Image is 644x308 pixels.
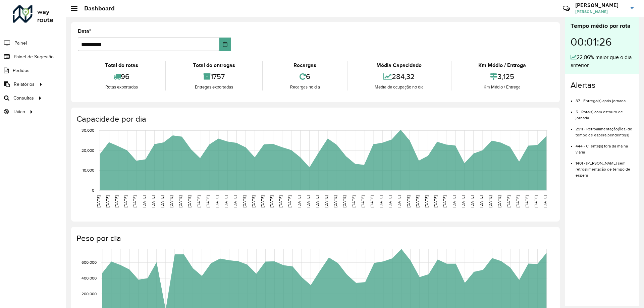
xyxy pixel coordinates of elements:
[379,195,383,207] text: [DATE]
[488,195,492,207] text: [DATE]
[160,195,164,207] text: [DATE]
[197,195,201,207] text: [DATE]
[349,69,449,84] div: 284,32
[167,69,260,84] div: 1757
[96,195,101,207] text: [DATE]
[306,195,310,207] text: [DATE]
[497,195,501,207] text: [DATE]
[105,195,110,207] text: [DATE]
[82,276,97,280] text: 400,000
[82,128,94,132] text: 30,000
[576,104,634,121] li: 5 - Rota(s) com estouro de jornada
[287,195,292,207] text: [DATE]
[114,195,119,207] text: [DATE]
[83,168,94,173] text: 10,000
[78,27,91,35] label: Data
[361,195,365,207] text: [DATE]
[575,2,626,8] h3: [PERSON_NAME]
[453,61,551,69] div: Km Médio / Entrega
[251,195,256,207] text: [DATE]
[543,195,547,207] text: [DATE]
[77,5,115,12] h2: Dashboard
[479,195,483,207] text: [DATE]
[452,195,456,207] text: [DATE]
[265,69,345,84] div: 6
[242,195,247,207] text: [DATE]
[79,69,163,84] div: 96
[453,84,551,90] div: Km Médio / Entrega
[82,292,97,296] text: 200,000
[576,138,634,155] li: 444 - Cliente(s) fora da malha viária
[516,195,520,207] text: [DATE]
[370,195,374,207] text: [DATE]
[260,195,265,207] text: [DATE]
[167,61,260,69] div: Total de entregas
[132,195,137,207] text: [DATE]
[82,260,97,264] text: 600,000
[13,95,34,102] span: Consultas
[315,195,319,207] text: [DATE]
[14,53,54,60] span: Painel de Sugestão
[352,195,356,207] text: [DATE]
[79,61,163,69] div: Total de rotas
[576,121,634,138] li: 2911 - Retroalimentação(ões) de tempo de espera pendente(s)
[342,195,346,207] text: [DATE]
[388,195,392,207] text: [DATE]
[14,81,35,88] span: Relatórios
[187,195,192,207] text: [DATE]
[559,1,574,16] a: Contato Rápido
[576,93,634,104] li: 37 - Entrega(s) após jornada
[13,108,25,115] span: Tático
[178,195,182,207] text: [DATE]
[397,195,401,207] text: [DATE]
[433,195,438,207] text: [DATE]
[571,30,634,53] div: 00:01:26
[576,155,634,178] li: 1401 - [PERSON_NAME] sem retroalimentação de tempo de espera
[265,84,345,90] div: Recargas no dia
[534,195,538,207] text: [DATE]
[571,53,634,69] div: 22,86% maior que o dia anterior
[76,114,553,124] h4: Capacidade por dia
[233,195,237,207] text: [DATE]
[442,195,447,207] text: [DATE]
[76,234,553,243] h4: Peso por dia
[453,69,551,84] div: 3,125
[506,195,511,207] text: [DATE]
[278,195,283,207] text: [DATE]
[525,195,529,207] text: [DATE]
[13,67,30,74] span: Pedidos
[206,195,210,207] text: [DATE]
[269,195,274,207] text: [DATE]
[265,61,345,69] div: Recargas
[79,84,163,90] div: Rotas exportadas
[219,38,231,51] button: Choose Date
[461,195,465,207] text: [DATE]
[123,195,128,207] text: [DATE]
[151,195,155,207] text: [DATE]
[215,195,219,207] text: [DATE]
[349,84,449,90] div: Média de ocupação no dia
[169,195,173,207] text: [DATE]
[14,40,27,47] span: Painel
[424,195,429,207] text: [DATE]
[571,21,634,30] div: Tempo médio por rota
[333,195,337,207] text: [DATE]
[224,195,228,207] text: [DATE]
[571,80,634,90] h4: Alertas
[575,9,626,15] span: [PERSON_NAME]
[406,195,411,207] text: [DATE]
[82,148,94,152] text: 20,000
[415,195,420,207] text: [DATE]
[142,195,146,207] text: [DATE]
[324,195,328,207] text: [DATE]
[92,188,94,192] text: 0
[470,195,474,207] text: [DATE]
[167,84,260,90] div: Entregas exportadas
[297,195,301,207] text: [DATE]
[349,61,449,69] div: Média Capacidade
